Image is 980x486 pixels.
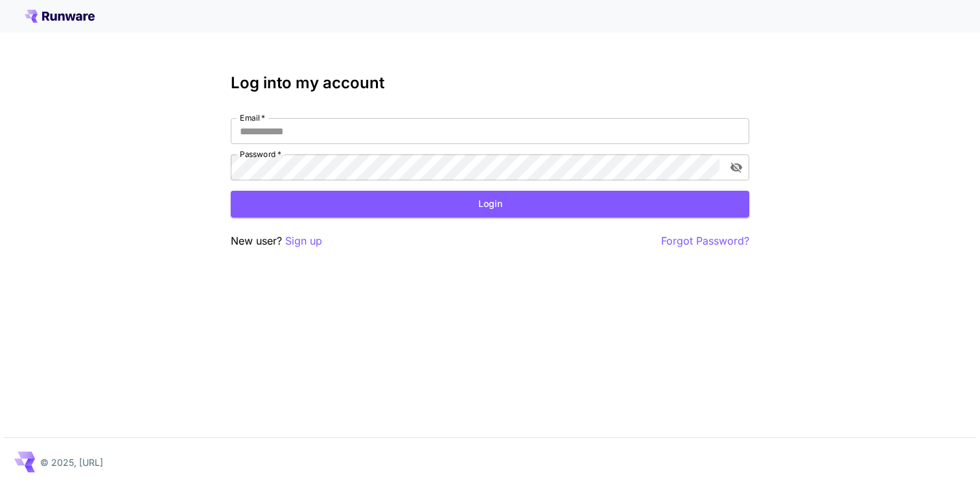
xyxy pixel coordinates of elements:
button: toggle password visibility [725,156,748,179]
button: Forgot Password? [661,233,749,249]
p: New user? [231,233,322,249]
button: Sign up [285,233,322,249]
label: Email [240,112,265,123]
p: © 2025, [URL] [40,456,103,469]
button: Login [231,191,749,217]
h3: Log into my account [231,74,749,92]
label: Password [240,149,281,160]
